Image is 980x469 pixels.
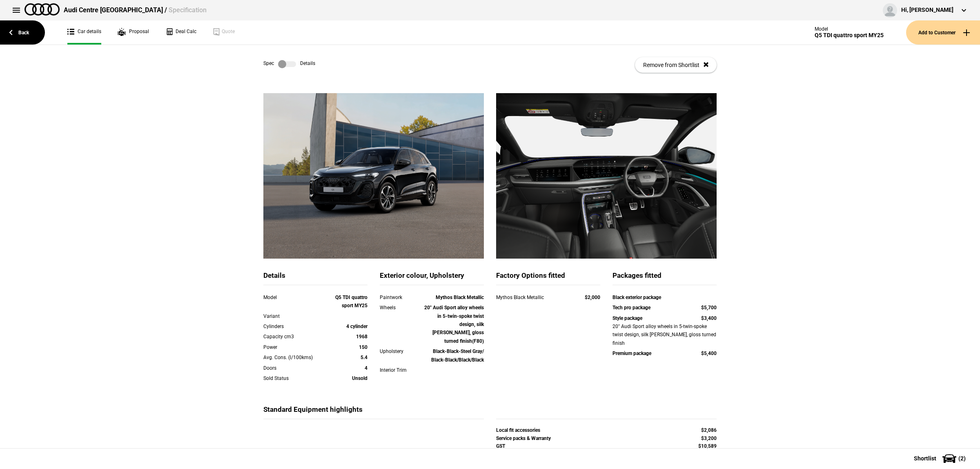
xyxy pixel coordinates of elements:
[436,295,484,300] strong: Mythos Black Metallic
[701,351,717,356] strong: $5,400
[635,57,717,73] button: Remove from Shortlist
[359,344,367,350] strong: 150
[263,271,367,285] div: Details
[958,456,966,461] span: ( 2 )
[380,271,484,285] div: Exterior colour, Upholstery
[815,32,884,39] div: Q5 TDI quattro sport MY25
[906,20,980,45] button: Add to Customer
[263,343,326,351] div: Power
[701,315,717,321] strong: $3,400
[431,348,484,362] strong: Black-Black-Steel Gray/ Black-Black/Black/Black
[902,448,980,469] button: Shortlist(2)
[263,333,326,341] div: Capacity cm3
[263,364,326,372] div: Doors
[365,365,367,371] strong: 4
[701,435,717,441] strong: $3,200
[496,293,569,301] div: Mythos Black Metallic
[612,305,650,310] strong: Tech pro package
[496,443,505,449] strong: GST
[496,435,551,441] strong: Service packs & Warranty
[914,456,936,461] span: Shortlist
[263,353,326,362] div: Avg. Cons. (l/100kms)
[24,3,60,16] img: audi.png
[612,295,661,300] strong: Black exterior package
[380,347,421,355] div: Upholstery
[263,60,315,68] div: Spec Details
[496,271,600,285] div: Factory Options fitted
[815,26,884,32] div: Model
[496,427,540,433] strong: Local fit accessories
[612,315,642,321] strong: Style package
[335,295,367,308] strong: Q5 TDI quattro sport MY25
[169,6,207,14] span: Specification
[64,6,207,15] div: Audi Centre [GEOGRAPHIC_DATA] /
[263,293,326,301] div: Model
[612,351,651,356] strong: Premium package
[424,305,484,344] strong: 20" Audi Sport alloy wheels in 5-twin-spoke twist design, silk [PERSON_NAME], gloss turned finish...
[67,20,101,45] a: Car details
[585,295,600,300] strong: $2,000
[356,334,367,339] strong: 1968
[263,374,326,382] div: Sold Status
[263,312,326,320] div: Variant
[380,304,421,312] div: Wheels
[612,271,717,285] div: Packages fitted
[901,6,953,14] div: Hi, [PERSON_NAME]
[701,305,717,310] strong: $5,700
[346,324,367,329] strong: 4 cylinder
[380,293,421,301] div: Paintwork
[263,405,484,419] div: Standard Equipment highlights
[165,20,196,45] a: Deal Calc
[380,366,421,374] div: Interior Trim
[612,322,717,347] div: 20" Audi Sport alloy wheels in 5-twin-spoke twist design, silk [PERSON_NAME], gloss turned finish
[352,375,367,381] strong: Unsold
[361,355,367,360] strong: 5.4
[118,20,149,45] a: Proposal
[698,443,717,449] strong: $10,589
[263,322,326,331] div: Cylinders
[701,427,717,433] strong: $2,086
